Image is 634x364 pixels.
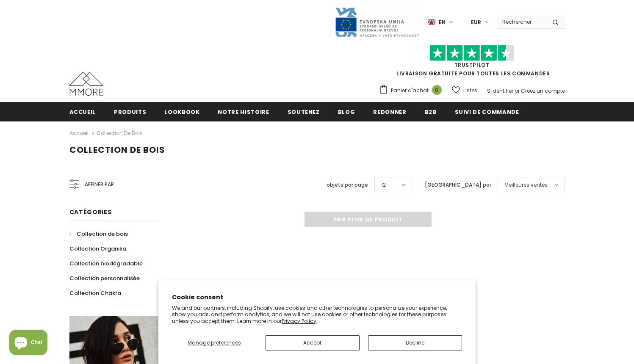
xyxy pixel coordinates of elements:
p: We and our partners, including Shopify, use cookies and other technologies to personalize your ex... [172,305,462,325]
a: S'identifier [487,87,513,94]
a: Collection Chakra [69,286,121,301]
a: Listes [452,83,477,98]
img: Cas MMORE [69,72,103,96]
span: EUR [471,18,481,27]
label: [GEOGRAPHIC_DATA] par [425,181,491,189]
button: Decline [368,335,462,350]
img: Faites confiance aux étoiles pilotes [429,45,514,61]
span: or [515,87,520,94]
a: Redonner [373,102,406,121]
a: Blog [338,102,355,121]
a: Collection Organika [69,241,126,256]
input: Search Site [497,16,546,28]
span: B2B [425,108,437,116]
inbox-online-store-chat: Shopify online store chat [7,330,50,357]
img: Javni Razpis [335,7,419,38]
button: Manage preferences [172,335,257,350]
span: Blog [338,108,355,116]
a: Collection personnalisée [69,271,140,286]
a: Accueil [69,102,96,121]
span: Lookbook [164,108,199,116]
a: Produits [114,102,146,121]
a: Suivi de commande [455,102,519,121]
span: Collection personnalisée [69,274,140,282]
span: 0 [432,85,442,95]
span: Manage preferences [188,339,241,346]
span: Listes [463,86,477,95]
a: TrustPilot [454,61,490,69]
a: Créez un compte [521,87,565,94]
span: en [439,18,446,27]
span: Produits [114,108,146,116]
span: Suivi de commande [455,108,519,116]
span: 12 [381,181,386,189]
span: Panier d'achat [391,86,429,95]
a: Collection de bois [69,226,128,241]
h2: Cookie consent [172,293,462,302]
span: Catégories [69,208,112,216]
a: Lookbook [164,102,199,121]
a: soutenez [288,102,320,121]
a: Panier d'achat 0 [379,84,446,97]
span: Collection de bois [69,144,165,156]
a: B2B [425,102,437,121]
span: Notre histoire [218,108,269,116]
button: Accept [266,335,360,350]
a: Notre histoire [218,102,269,121]
span: Meilleures ventes [504,181,548,189]
span: Collection Organika [69,245,126,253]
span: Collection biodégradable [69,259,143,267]
span: Collection Chakra [69,289,121,297]
span: Affiner par [85,180,114,189]
label: objets par page [327,181,368,189]
a: Javni Razpis [335,18,419,25]
span: Collection de bois [77,230,128,238]
span: soutenez [288,108,320,116]
span: LIVRAISON GRATUITE POUR TOUTES LES COMMANDES [379,49,565,77]
a: Privacy Policy [282,317,316,325]
span: Accueil [69,108,96,116]
a: Collection de bois [97,130,143,137]
a: Accueil [69,128,89,138]
a: Collection biodégradable [69,256,143,271]
img: i-lang-1.png [428,19,435,26]
span: Redonner [373,108,406,116]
